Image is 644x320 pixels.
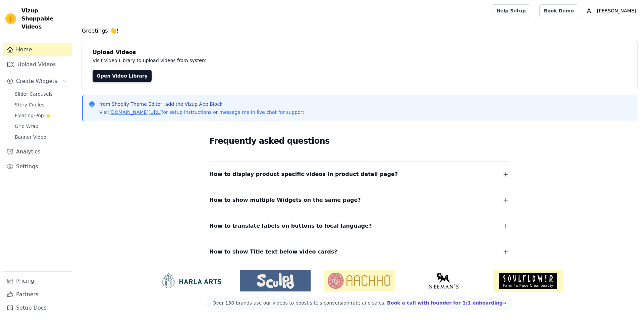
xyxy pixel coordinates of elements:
[240,273,311,289] img: Sculpd US
[15,123,38,130] span: Grid Wrap
[3,145,72,158] a: Analytics
[3,75,72,88] button: Create Widgets
[109,109,162,115] a: [DOMAIN_NAME][URL]
[387,300,506,306] a: Book a call with founder for 1:1 onboarding
[93,56,393,64] p: Visit Video Library to upload videos from system
[209,134,510,148] h2: Frequently asked questions
[99,109,306,116] p: Visit for setup instructions or message me in live chat for support.
[11,89,72,99] a: Slider Carousels
[99,101,306,107] p: from Shopify Theme Editor, add the Vizup App Block
[209,247,510,257] button: How to show Title text below video cards?
[11,100,72,109] a: Story Circles
[209,221,372,231] span: How to translate labels on buttons to local language?
[3,274,72,288] a: Pricing
[15,134,46,140] span: Banner Video
[15,91,53,97] span: Slider Carousels
[3,288,72,301] a: Partners
[492,4,530,17] a: Help Setup
[11,111,72,120] a: Floating-Pop ⭐
[15,112,51,119] span: Floating-Pop ⭐
[3,58,72,71] a: Upload Videos
[493,270,563,291] img: Soulflower
[11,122,72,131] a: Grid Wrap
[209,170,398,179] span: How to display product specific videos in product detail page?
[594,5,639,17] p: [PERSON_NAME]
[209,221,510,231] button: How to translate labels on buttons to local language?
[82,27,637,35] h4: Greetings 👋!
[16,77,57,85] span: Create Widgets
[5,13,16,24] img: Vizup
[156,273,226,289] img: HarlaArts
[3,43,72,56] a: Home
[539,4,578,17] a: Book Demo
[587,7,591,14] text: A
[209,195,510,205] button: How to show multiple Widgets on the same page?
[3,301,72,315] a: Setup Docs
[93,70,152,82] a: Open Video Library
[324,270,395,291] img: Aachho
[209,195,361,205] span: How to show multiple Widgets on the same page?
[93,48,627,56] h4: Upload Videos
[209,170,510,179] button: How to display product specific videos in product detail page?
[11,132,72,142] a: Banner Video
[209,247,337,257] span: How to show Title text below video cards?
[409,273,479,289] img: Neeman's
[584,5,639,17] button: A [PERSON_NAME]
[3,160,72,173] a: Settings
[21,7,69,31] span: Vizup Shoppable Videos
[15,101,44,108] span: Story Circles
